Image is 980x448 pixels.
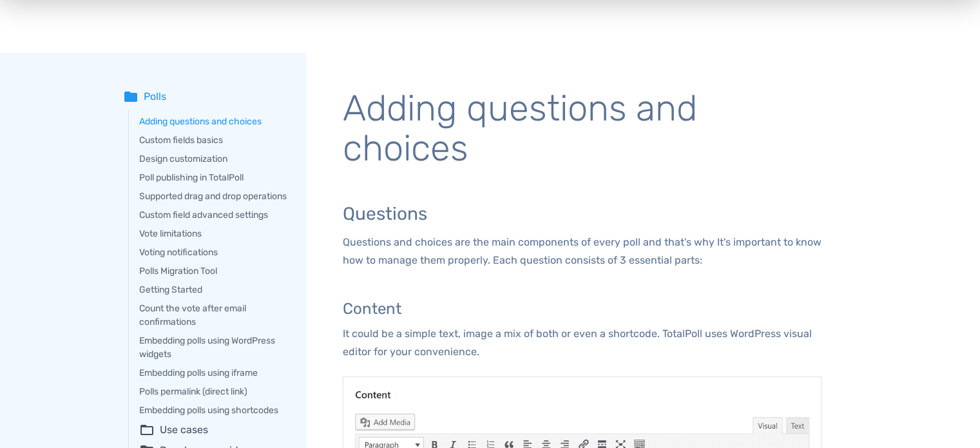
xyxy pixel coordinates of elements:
[343,204,821,224] h3: Questions
[139,264,289,278] a: Polls Migration Tool
[139,171,289,184] a: Poll publishing in TotalPoll
[139,366,289,380] a: Embedding polls using iframe
[139,227,289,240] a: Vote limitations
[139,208,289,222] a: Custom field advanced settings
[343,325,821,361] p: It could be a simple text, image a mix of both or even a shortcode. TotalPoll uses WordPress visu...
[139,302,289,329] a: Count the vote after email confirmations
[343,89,821,168] h1: Adding questions and choices
[139,385,289,398] a: Polls permalink (direct link)
[139,133,289,147] a: Custom fields basics
[139,246,289,259] a: Voting notifications
[139,283,289,297] a: Getting Started
[139,422,155,438] span: folder_open
[139,334,289,361] a: Embedding polls using WordPress widgets
[139,422,289,438] summary: folder_openUse cases
[123,89,139,104] span: folder
[123,89,289,104] summary: folderPolls
[139,190,289,203] a: Supported drag and drop operations
[343,233,821,269] p: Questions and choices are the main components of every poll and that's why It's important to know...
[139,404,289,417] a: Embedding polls using shortcodes
[139,152,289,166] a: Design customization
[139,115,289,128] a: Adding questions and choices
[343,300,821,317] h4: Content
